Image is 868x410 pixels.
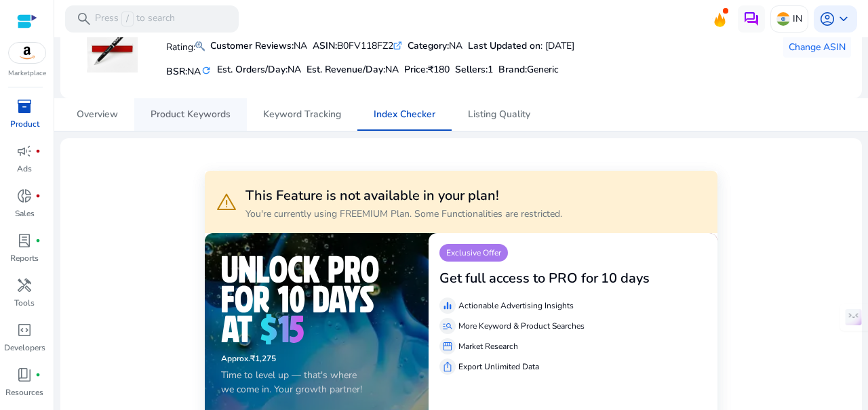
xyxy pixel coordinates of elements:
[35,148,41,154] span: fiber_manual_record
[35,193,41,199] span: fiber_manual_record
[442,341,453,352] span: storefront
[10,118,39,130] p: Product
[151,110,231,119] span: Product Keywords
[498,63,525,76] span: Brand
[313,39,337,52] b: ASIN:
[87,22,138,73] img: 51ZKqVUbTYL.jpg
[458,320,585,332] p: More Keyword & Product Searches
[77,110,118,119] span: Overview
[385,63,399,76] span: NA
[35,238,41,243] span: fiber_manual_record
[783,36,851,58] button: Change ASIN
[468,39,574,53] div: : [DATE]
[121,12,134,26] span: /
[221,353,250,364] span: Approx.
[166,63,212,78] h5: BSR:
[35,372,41,377] span: fiber_manual_record
[263,110,341,119] span: Keyword Tracking
[404,64,450,76] h5: Price:
[216,191,237,213] span: warning
[245,207,562,221] p: You're currently using FREEMIUM Plan. Some Functionalities are restricted.
[776,12,790,26] img: in.svg
[313,39,402,53] div: B0FV118FZ2
[442,361,453,372] span: ios_share
[408,39,462,53] div: NA
[166,38,205,54] p: Rating:
[468,39,540,52] b: Last Updated on
[468,110,530,119] span: Listing Quality
[210,39,294,52] b: Customer Reviews:
[793,7,802,30] p: IN
[835,11,852,27] span: keyboard_arrow_down
[488,63,493,76] span: 1
[201,64,212,77] mat-icon: refresh
[17,163,32,175] p: Ads
[455,64,493,76] h5: Sellers:
[221,354,412,363] h6: ₹1,275
[16,143,33,159] span: campaign
[458,340,518,352] p: Market Research
[16,188,33,204] span: donut_small
[16,232,33,249] span: lab_profile
[221,368,412,396] p: Time to level up — that's where we come in. Your growth partner!
[245,188,562,204] h3: This Feature is not available in your plan!
[16,277,33,293] span: handyman
[217,64,301,76] h5: Est. Orders/Day:
[5,386,43,398] p: Resources
[10,252,39,264] p: Reports
[9,43,45,63] img: amazon.svg
[439,270,598,287] h3: Get full access to PRO for
[8,68,46,79] p: Marketplace
[16,322,33,338] span: code_blocks
[442,300,453,311] span: equalizer
[498,64,559,76] h5: :
[4,342,45,354] p: Developers
[16,367,33,383] span: book_4
[76,11,92,27] span: search
[307,64,399,76] h5: Est. Revenue/Day:
[210,39,307,53] div: NA
[15,207,35,220] p: Sales
[819,11,835,27] span: account_circle
[458,300,574,312] p: Actionable Advertising Insights
[428,63,450,76] span: ₹180
[789,40,846,54] span: Change ASIN
[16,98,33,115] span: inventory_2
[527,63,559,76] span: Generic
[442,321,453,331] span: manage_search
[187,65,201,78] span: NA
[374,110,435,119] span: Index Checker
[439,244,508,262] p: Exclusive Offer
[95,12,175,26] p: Press to search
[14,297,35,309] p: Tools
[288,63,301,76] span: NA
[458,361,539,373] p: Export Unlimited Data
[408,39,449,52] b: Category:
[601,270,650,287] h3: 10 days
